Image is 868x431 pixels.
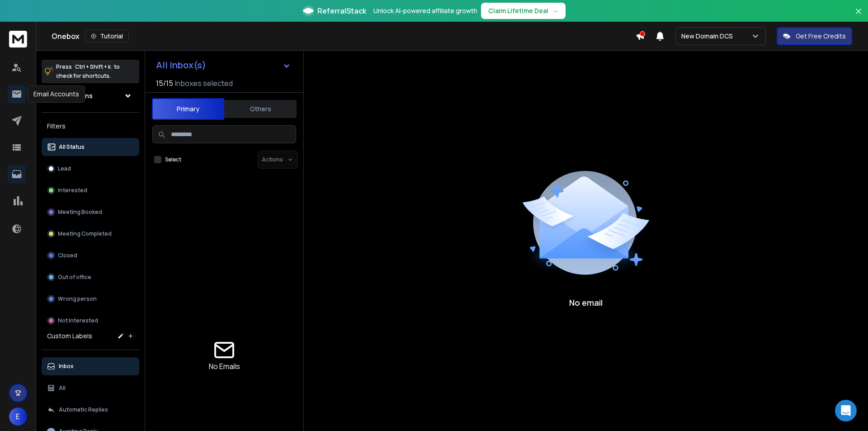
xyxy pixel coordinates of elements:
[777,27,852,45] button: Get Free Credits
[47,332,92,341] h3: Custom Labels
[42,181,139,199] button: Interested
[152,98,224,120] button: Primary
[58,317,98,324] p: Not Interested
[58,274,91,281] p: Out of office
[796,32,846,41] p: Get Free Credits
[42,268,139,286] button: Out of office
[42,312,139,330] button: Not Interested
[59,363,74,370] p: Inbox
[42,160,139,178] button: Lead
[165,156,181,163] label: Select
[42,203,139,221] button: Meeting Booked
[481,3,566,19] button: Claim Lifetime Deal→
[58,252,77,259] p: Closed
[74,62,112,72] span: Ctrl + Shift + k
[175,78,233,89] h3: Inboxes selected
[52,30,636,43] div: Onebox
[42,401,139,419] button: Automatic Replies
[209,361,240,372] p: No Emails
[373,6,477,15] p: Unlock AI-powered affiliate growth
[224,99,297,119] button: Others
[42,246,139,265] button: Closed
[156,78,173,89] span: 15 / 15
[853,5,864,27] button: Close banner
[149,56,298,74] button: All Inbox(s)
[681,32,736,41] p: New Domain DCS
[42,120,139,133] h3: Filters
[42,87,139,105] button: All Campaigns
[9,407,27,426] button: E
[58,187,87,194] p: Interested
[156,61,206,70] h1: All Inbox(s)
[58,165,71,172] p: Lead
[56,62,120,81] p: Press to check for shortcuts.
[42,357,139,375] button: Inbox
[59,143,85,151] p: All Status
[59,406,108,413] p: Automatic Replies
[58,208,102,216] p: Meeting Booked
[59,384,66,392] p: All
[552,6,558,15] span: →
[58,295,97,303] p: Wrong person
[42,225,139,243] button: Meeting Completed
[569,296,603,309] p: No email
[42,138,139,156] button: All Status
[835,400,857,422] div: Open Intercom Messenger
[58,230,112,237] p: Meeting Completed
[317,5,366,16] span: ReferralStack
[42,290,139,308] button: Wrong person
[42,379,139,397] button: All
[28,85,85,103] div: Email Accounts
[85,30,129,43] button: Tutorial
